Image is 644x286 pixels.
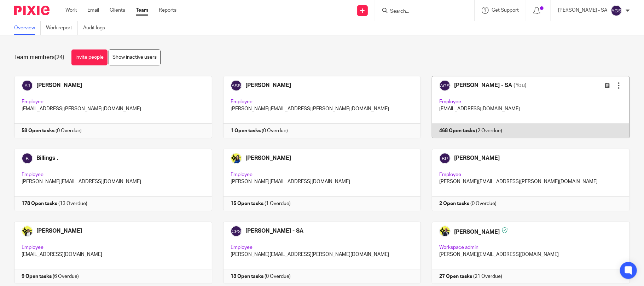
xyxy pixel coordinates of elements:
span: (24) [54,54,64,60]
span: Get Support [492,8,519,13]
a: Work [65,7,77,14]
a: Audit logs [83,21,110,35]
p: [PERSON_NAME] - SA [558,7,607,14]
a: Reports [159,7,176,14]
img: Pixie [14,6,50,15]
a: Work report [46,21,78,35]
a: Email [87,7,99,14]
a: Overview [14,21,41,35]
a: Show inactive users [109,49,161,65]
input: Search [389,8,453,15]
h1: Team members [14,54,64,61]
a: Clients [110,7,125,14]
a: Team [136,7,148,14]
img: svg%3E [611,5,622,16]
a: Invite people [71,49,108,65]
